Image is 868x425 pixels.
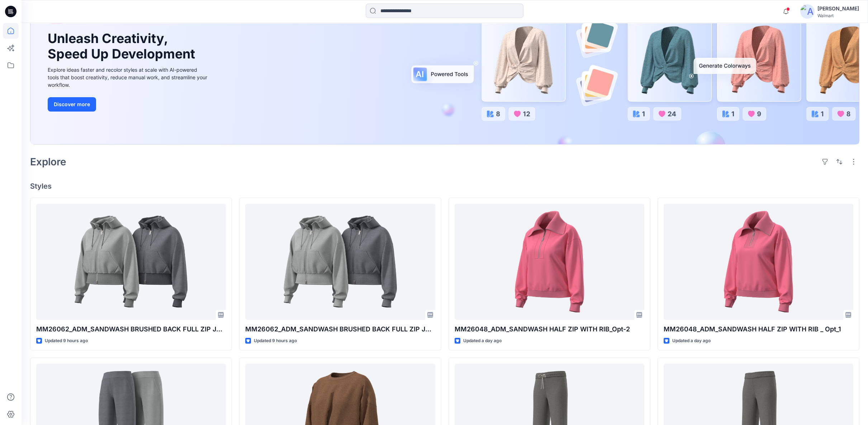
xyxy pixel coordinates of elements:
a: MM26048_ADM_SANDWASH HALF ZIP WITH RIB_Opt-2 [455,204,644,320]
p: Updated 9 hours ago [254,337,297,345]
h1: Unleash Creativity, Speed Up Development [48,31,198,62]
h2: Explore [30,156,66,167]
img: avatar [800,4,815,19]
h4: Styles [30,182,859,190]
a: MM26062_ADM_SANDWASH BRUSHED BACK FULL ZIP JACKET OPT-1 [245,204,435,320]
p: MM26062_ADM_SANDWASH BRUSHED BACK FULL ZIP JACKET OPT-1 [245,324,435,334]
p: Updated 9 hours ago [45,337,88,345]
div: Walmart [817,13,859,18]
button: Discover more [48,97,96,112]
a: Discover more [48,97,209,112]
p: Updated a day ago [672,337,711,345]
div: [PERSON_NAME] [817,4,859,13]
p: MM26048_ADM_SANDWASH HALF ZIP WITH RIB _ Opt_1 [664,324,853,334]
div: Explore ideas faster and recolor styles at scale with AI-powered tools that boost creativity, red... [48,66,209,89]
p: Updated a day ago [463,337,502,345]
p: MM26062_ADM_SANDWASH BRUSHED BACK FULL ZIP JACKET OPT-2 [36,324,226,334]
a: MM26048_ADM_SANDWASH HALF ZIP WITH RIB _ Opt_1 [664,204,853,320]
p: MM26048_ADM_SANDWASH HALF ZIP WITH RIB_Opt-2 [455,324,644,334]
a: MM26062_ADM_SANDWASH BRUSHED BACK FULL ZIP JACKET OPT-2 [36,204,226,320]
